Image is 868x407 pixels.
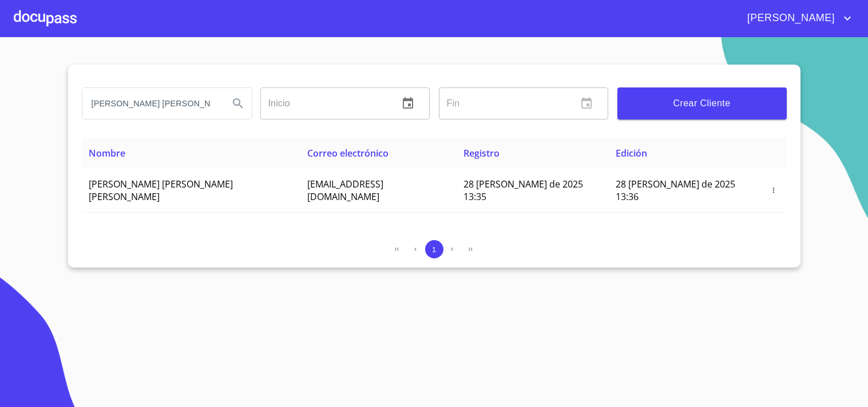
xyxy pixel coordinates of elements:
span: Correo electrónico [307,147,389,159]
span: [PERSON_NAME] [739,9,841,27]
span: Crear Cliente [627,95,778,111]
span: [PERSON_NAME] [PERSON_NAME] [PERSON_NAME] [89,178,233,203]
button: account of current user [739,9,854,27]
span: Nombre [89,147,125,159]
span: Registro [463,147,500,159]
button: Crear Cliente [617,87,787,119]
button: 1 [425,240,443,258]
input: search [82,88,220,119]
span: 28 [PERSON_NAME] de 2025 13:35 [463,178,583,203]
span: Edición [616,147,647,159]
span: 28 [PERSON_NAME] de 2025 13:36 [616,178,735,203]
span: [EMAIL_ADDRESS][DOMAIN_NAME] [307,178,383,203]
span: 1 [432,245,436,254]
button: Search [224,90,252,117]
